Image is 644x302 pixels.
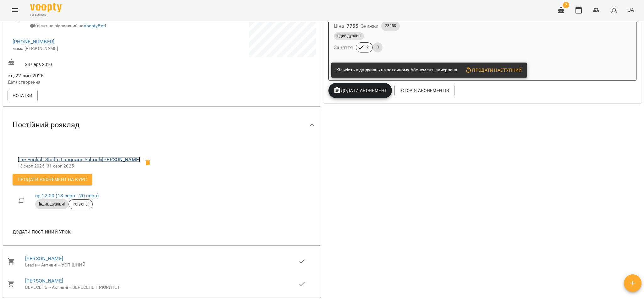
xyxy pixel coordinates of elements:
span: → [47,285,52,290]
div: Leads Активні УСПІШНИЙ [25,262,298,268]
div: ВЕРЕСЕНЬ Активні ВЕРЕСЕНЬ ПРІОРИТЕТ [25,284,298,291]
button: UA [625,4,636,16]
span: індивідуальні [334,33,364,39]
button: Історія абонементів [394,85,454,96]
span: Продати наступний [465,66,522,74]
div: 24 черв 2010 [6,57,162,69]
div: Кількість відвідувань на поточному Абонементі вичерпана [336,64,457,76]
p: Дата створення [8,79,160,85]
div: Постійний розклад [3,109,321,141]
p: мама [PERSON_NAME] [13,46,155,52]
button: Додати постійний урок [10,226,73,238]
a: VooptyBot [84,23,105,28]
a: [PERSON_NAME] [25,255,63,261]
span: UA [627,7,634,13]
span: 7 [563,2,569,8]
span: Додати Абонемент [333,87,387,94]
span: Personal [69,201,92,207]
span: 2 [363,44,372,50]
span: Клієнт не підписаний на ViberBot! [30,17,102,22]
span: Клієнт не підписаний на ! [30,23,106,28]
button: Menu [8,3,23,18]
span: Додати постійний урок [13,228,71,236]
p: 775 $ [347,22,358,30]
h6: Ціна [334,22,344,30]
span: → [57,262,62,267]
button: Продати наступний [462,64,525,76]
span: For Business [30,13,62,17]
span: Продати абонемент на Курс [18,176,87,183]
span: Постійний розклад [13,120,80,130]
a: [PHONE_NUMBER] [13,39,54,45]
img: Voopty Logo [30,3,62,12]
p: 13 серп 2025 - 31 серп 2025 [18,163,140,169]
h6: Знижки [361,22,379,30]
span: → [37,262,41,267]
span: Нотатки [13,92,33,99]
img: avatar_s.png [610,6,619,14]
span: Історія абонементів [399,87,449,94]
span: 0 [373,44,383,50]
a: ср,12:00 (13 серп - 20 серп) [35,193,99,199]
button: Продати абонемент на Курс [13,174,92,185]
span: → [68,285,72,290]
button: Нотатки [8,90,38,101]
span: вт, 22 лип 2025 [8,72,160,80]
button: Додати Абонемент [328,83,392,98]
a: [PERSON_NAME] [25,278,63,284]
a: The English Studio Language School»[PERSON_NAME] [18,156,140,162]
h6: Заняття [334,43,353,52]
span: 2325$ [381,23,400,29]
span: індивідуальні [35,201,69,207]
